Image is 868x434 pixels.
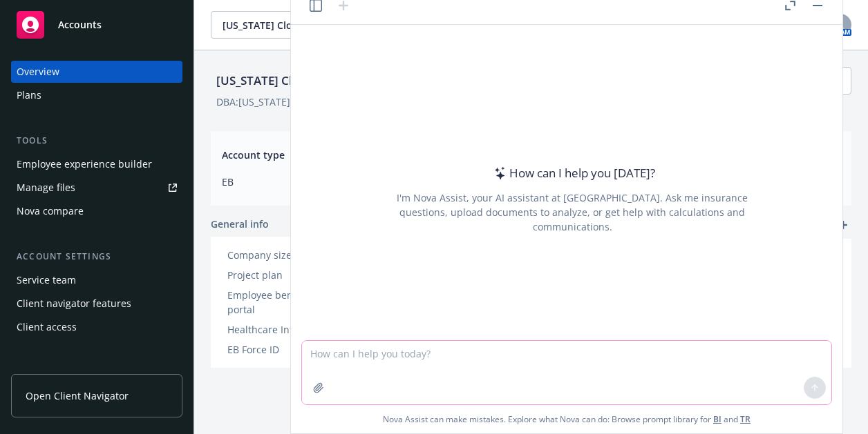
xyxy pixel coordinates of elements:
a: Client navigator features [11,293,182,315]
a: Manage files [11,177,182,199]
div: Healthcare Informatics [227,322,341,337]
a: Plans [11,84,182,106]
div: Employee experience builder [17,153,152,175]
button: [US_STATE] Closets [211,11,384,39]
a: Accounts [11,6,182,44]
div: Employee benefits portal [227,288,341,317]
a: BI [713,413,721,425]
span: [US_STATE] Closets [223,18,342,32]
div: Service team [17,269,76,291]
div: Tools [11,134,182,148]
a: Client access [11,316,182,338]
div: Client access [17,316,77,338]
a: add [835,217,851,233]
div: I'm Nova Assist, your AI assistant at [GEOGRAPHIC_DATA]. Ask me insurance questions, upload docum... [378,190,766,234]
span: Accounts [58,19,102,30]
div: How can I help you [DATE]? [490,164,655,182]
div: Project plan [227,268,341,282]
span: Nova Assist can make mistakes. Explore what Nova can do: Browse prompt library for and [383,405,751,433]
div: DBA: [US_STATE] Closet Company, Inc. [216,95,390,109]
span: Open Client Navigator [26,388,129,403]
span: General info [211,217,269,231]
a: TR [740,413,751,425]
div: Company size [227,248,341,262]
div: Plans [17,84,41,106]
div: [US_STATE] Closets [211,72,328,90]
div: Nova compare [17,200,84,222]
div: Account settings [11,250,182,264]
div: Overview [17,61,59,83]
div: Client navigator features [17,293,131,315]
a: Employee experience builder [11,153,182,175]
a: Nova compare [11,200,182,222]
div: EB Force ID [227,342,341,357]
a: Overview [11,61,182,83]
span: EB [222,175,514,189]
div: Manage files [17,177,75,199]
span: Account type [222,148,514,162]
a: Service team [11,269,182,291]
